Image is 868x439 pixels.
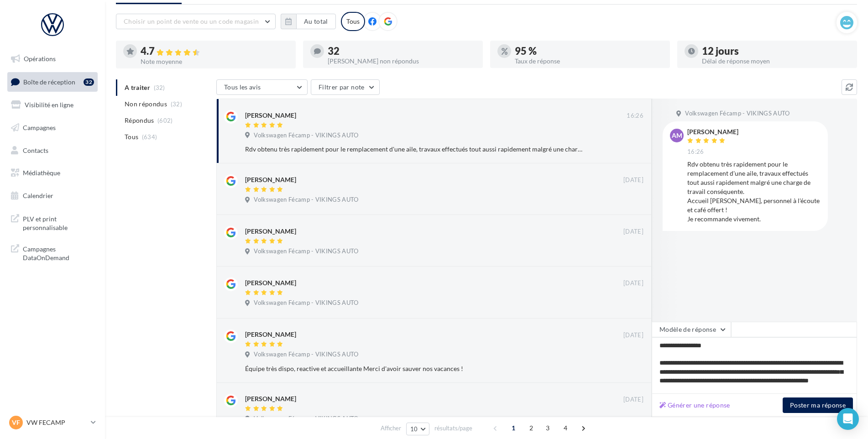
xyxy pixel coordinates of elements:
a: PLV et print personnalisable [5,209,99,236]
span: Volkswagen Fécamp - VIKINGS AUTO [685,110,790,118]
p: VW FECAMP [26,418,87,427]
span: 16:26 [687,148,704,156]
div: Open Intercom Messenger [837,408,859,430]
span: résultats/page [434,424,472,433]
a: VF VW FECAMP [7,414,98,431]
div: [PERSON_NAME] [245,175,296,184]
div: 95 % [515,46,663,56]
button: Au total [281,14,336,29]
a: Contacts [5,141,99,160]
span: Campagnes DataOnDemand [23,243,94,262]
span: Choisir un point de vente ou un code magasin [124,17,259,25]
div: 4.7 [141,46,288,57]
button: Au total [296,14,336,29]
a: Visibilité en ligne [5,95,99,115]
div: Rdv obtenu très rapidement pour le remplacement d'une aile, travaux effectués tout aussi rapideme... [687,160,821,224]
span: [DATE] [623,331,643,340]
span: (602) [157,117,173,124]
span: 16:26 [627,112,643,120]
span: [DATE] [623,228,643,236]
span: Répondus [125,116,154,125]
div: [PERSON_NAME] [245,227,296,236]
div: 32 [328,46,476,56]
button: Tous les avis [216,79,308,95]
span: AM [672,131,682,140]
span: Tous les avis [224,83,261,91]
button: Modèle de réponse [652,322,731,337]
span: 10 [410,425,418,433]
div: [PERSON_NAME] non répondus [328,58,476,64]
button: Poster ma réponse [783,397,853,413]
span: [DATE] [623,176,643,184]
span: PLV et print personnalisable [23,213,94,232]
div: [PERSON_NAME] [245,394,296,403]
div: Taux de réponse [515,58,663,64]
span: VF [12,418,20,427]
a: Boîte de réception32 [5,72,99,92]
span: Calendrier [23,192,53,199]
div: Équipe très dispo, reactive et accueillante Merci d'avoir sauver nos vacances ! [245,364,584,373]
span: (634) [142,133,157,141]
span: 2 [524,421,539,435]
div: [PERSON_NAME] [245,330,296,339]
div: [PERSON_NAME] [687,129,738,135]
div: Note moyenne [141,58,288,65]
span: [DATE] [623,279,643,287]
a: Calendrier [5,186,99,205]
a: Médiathèque [5,163,99,183]
span: (32) [171,100,182,108]
span: Boîte de réception [23,78,75,85]
span: Volkswagen Fécamp - VIKINGS AUTO [254,415,358,423]
span: Afficher [381,424,401,433]
div: Rdv obtenu très rapidement pour le remplacement d'une aile, travaux effectués tout aussi rapideme... [245,145,584,154]
span: Volkswagen Fécamp - VIKINGS AUTO [254,299,358,307]
span: Volkswagen Fécamp - VIKINGS AUTO [254,131,358,140]
div: [PERSON_NAME] [245,111,296,120]
button: 10 [406,423,429,435]
a: Opérations [5,49,99,68]
div: Tous [341,12,365,31]
span: Volkswagen Fécamp - VIKINGS AUTO [254,247,358,256]
span: 3 [540,421,555,435]
div: 12 jours [702,46,850,56]
span: Opérations [24,55,56,63]
button: Choisir un point de vente ou un code magasin [116,14,276,29]
span: Contacts [23,146,48,154]
span: Volkswagen Fécamp - VIKINGS AUTO [254,196,358,204]
a: Campagnes [5,118,99,137]
div: Délai de réponse moyen [702,58,850,64]
div: [PERSON_NAME] [245,278,296,287]
button: Filtrer par note [311,79,380,95]
button: Générer une réponse [656,400,734,411]
span: Tous [125,132,138,141]
span: 4 [558,421,573,435]
span: Visibilité en ligne [25,101,73,109]
div: 32 [84,78,94,86]
span: Campagnes [23,124,56,131]
span: [DATE] [623,396,643,404]
span: Médiathèque [23,169,60,177]
span: Volkswagen Fécamp - VIKINGS AUTO [254,350,358,359]
span: Non répondus [125,99,167,109]
a: Campagnes DataOnDemand [5,239,99,266]
span: 1 [506,421,521,435]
